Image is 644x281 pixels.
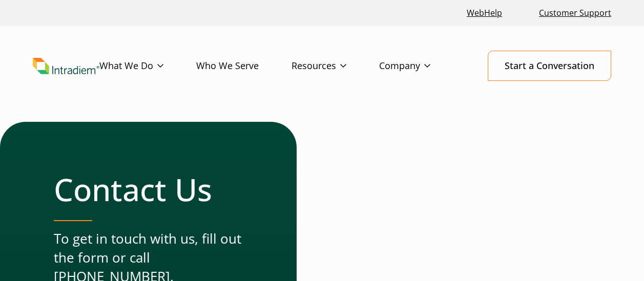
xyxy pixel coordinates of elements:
[54,171,256,208] h1: Contact Us
[33,58,99,74] a: Link to homepage of Intradiem
[379,51,463,81] a: Company
[33,58,99,74] img: Intradiem
[196,51,292,81] a: Who We Serve
[488,51,611,81] a: Start a Conversation
[99,51,196,81] a: What We Do
[463,2,506,24] a: Link opens in a new window
[535,2,615,24] a: Customer Support
[292,51,379,81] a: Resources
